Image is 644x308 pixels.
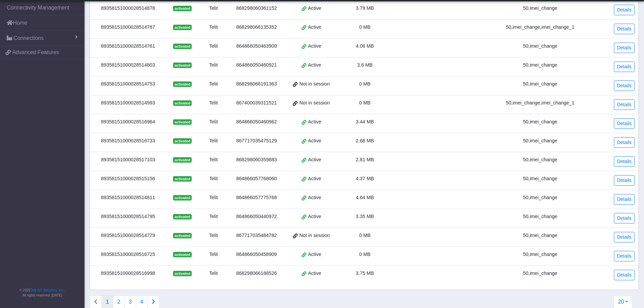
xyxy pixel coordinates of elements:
[614,175,635,186] a: Details
[356,43,374,49] span: 4.06 MB
[94,213,162,220] div: 89358151000028514795
[308,24,321,31] span: Active
[203,118,224,126] div: Telit
[308,137,321,145] span: Active
[356,270,374,276] span: 3.75 MB
[94,270,162,277] div: 89358151000028516998
[94,118,162,126] div: 89358151000028516964
[94,80,162,88] div: 89358151000028514753
[500,137,580,145] div: 50,imei_change
[203,62,224,69] div: Telit
[500,156,580,164] div: 50,imei_change
[232,194,281,202] div: 864866057775768
[232,232,281,239] div: 867717035484782
[173,252,192,257] span: activated
[173,81,192,87] span: activated
[232,24,281,31] div: 868298066135352
[614,137,635,148] a: Details
[203,251,224,258] div: Telit
[308,251,321,258] span: Active
[94,156,162,164] div: 89358151000028517103
[308,156,321,164] span: Active
[203,175,224,183] div: Telit
[14,34,44,42] span: Connections
[500,5,580,12] div: 50,imei_change
[500,194,580,202] div: 50,imei_change
[232,251,281,258] div: 864866050458909
[614,118,635,129] a: Details
[232,5,281,12] div: 868298060361152
[30,288,64,292] a: Telit IoT Solutions, Inc.
[356,157,374,162] span: 2.81 MB
[232,137,281,145] div: 867717035475129
[299,232,330,239] span: Not in session
[614,5,635,15] a: Details
[173,63,192,68] span: activated
[356,138,374,143] span: 2.68 MB
[614,80,635,91] a: Details
[232,156,281,164] div: 868298060359883
[203,24,224,31] div: Telit
[173,138,192,144] span: activated
[203,156,224,164] div: Telit
[614,251,635,261] a: Details
[203,99,224,107] div: Telit
[173,176,192,182] span: activated
[357,62,373,68] span: 3.6 MB
[359,233,371,238] span: 0 MB
[500,213,580,220] div: 50,imei_change
[614,24,635,34] a: Details
[232,175,281,183] div: 864866057768060
[500,62,580,69] div: 50,imei_change
[173,195,192,200] span: activated
[614,232,635,242] a: Details
[359,24,371,30] span: 0 MB
[356,195,374,200] span: 4.64 MB
[173,214,192,219] span: activated
[94,137,162,145] div: 89358151000028516733
[359,100,371,105] span: 0 MB
[359,81,371,87] span: 0 MB
[356,119,374,124] span: 3.44 MB
[173,44,192,49] span: activated
[308,213,321,220] span: Active
[356,176,374,181] span: 4.37 MB
[232,62,281,69] div: 864866050460921
[500,232,580,239] div: 50,imei_change
[203,194,224,202] div: Telit
[203,270,224,277] div: Telit
[94,99,162,107] div: 89358151000028514993
[232,99,281,107] div: 867400039311521
[94,175,162,183] div: 89358151000028515156
[614,62,635,72] a: Details
[356,214,374,219] span: 3.35 MB
[203,213,224,220] div: Telit
[94,62,162,69] div: 89358151000028514803
[614,43,635,53] a: Details
[500,80,580,88] div: 50,imei_change
[12,48,59,56] span: Advanced Features
[203,232,224,239] div: Telit
[614,213,635,223] a: Details
[232,43,281,50] div: 864866050463909
[94,24,162,31] div: 89358151000028514787
[500,175,580,183] div: 50,imei_change
[94,194,162,202] div: 89358151000028514811
[173,25,192,30] span: activated
[232,270,281,277] div: 868298066188526
[614,194,635,205] a: Details
[94,5,162,12] div: 89358151000028514878
[308,43,321,50] span: Active
[94,43,162,50] div: 89358151000028514761
[614,156,635,167] a: Details
[614,99,635,110] a: Details
[614,270,635,280] a: Details
[173,157,192,163] span: activated
[173,100,192,106] span: activated
[308,270,321,277] span: Active
[203,5,224,12] div: Telit
[500,270,580,277] div: 50,imei_change
[356,5,374,11] span: 3.79 MB
[308,62,321,69] span: Active
[500,24,580,31] div: 50,imei_change,imei_change_1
